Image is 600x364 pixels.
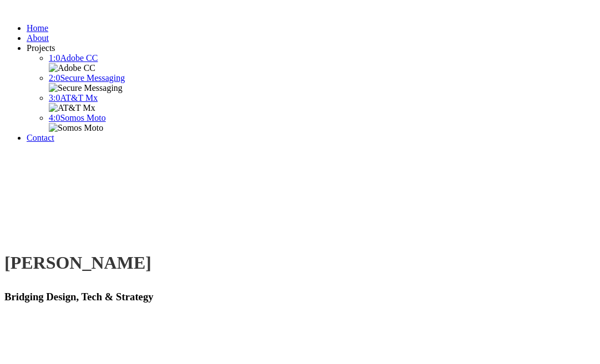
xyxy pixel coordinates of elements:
[49,63,95,73] img: Adobe CC
[49,73,125,83] a: 2:0Secure Messaging
[49,113,60,122] span: 4:0
[49,93,60,102] span: 3:0
[49,93,98,102] a: 3:0AT&T Mx
[27,43,55,53] span: Projects
[4,253,596,273] h1: [PERSON_NAME]
[49,103,95,113] img: AT&T Mx
[49,83,123,93] img: Secure Messaging
[49,123,103,133] img: Somos Moto
[49,113,106,122] a: 4:0Somos Moto
[27,33,49,43] a: About
[49,53,60,63] span: 1:0
[49,73,60,83] span: 2:0
[27,133,54,142] a: Contact
[49,53,98,63] a: 1:0Adobe CC
[4,291,596,303] h3: Bridging Design, Tech & Strategy
[27,23,48,33] a: Home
